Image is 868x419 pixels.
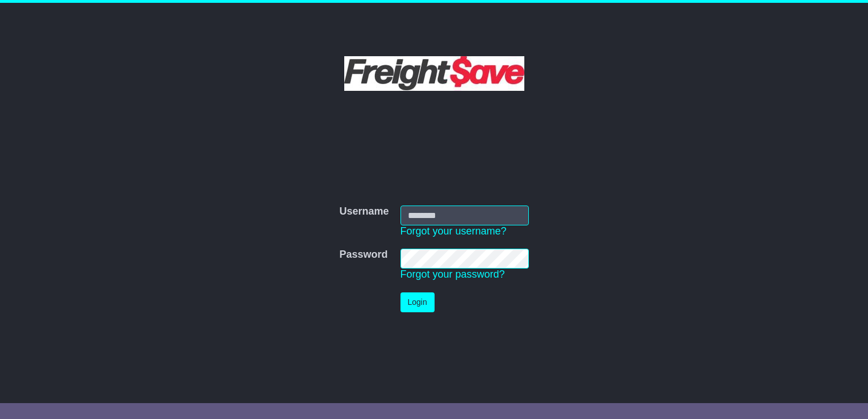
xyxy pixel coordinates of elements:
[400,292,435,312] button: Login
[400,269,505,280] a: Forgot your password?
[400,225,507,237] a: Forgot your username?
[339,249,387,261] label: Password
[344,56,524,91] img: Freight Save
[339,206,389,218] label: Username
